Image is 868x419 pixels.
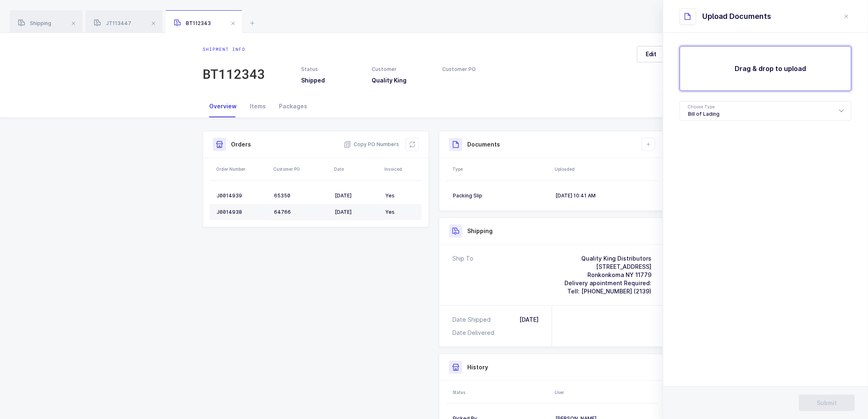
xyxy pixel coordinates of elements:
[335,192,379,199] div: [DATE]
[372,76,432,85] h3: Quality King
[567,288,651,295] span: Tell: [PHONE_NUMBER] (2139)
[94,20,131,26] span: JT113447
[799,395,855,411] button: Submit
[703,11,772,21] div: Upload Documents
[344,140,399,149] button: Copy PO Numbers
[564,271,651,279] div: Ronkonkoma NY 11779
[842,11,852,21] button: close drawer
[231,140,251,149] h3: Orders
[273,166,329,172] div: Customer PO
[555,166,656,172] div: Uploaded
[453,192,549,199] div: Packing Slip
[555,389,656,396] div: User
[243,95,272,117] div: Items
[301,76,362,85] h3: Shipped
[216,166,268,172] div: Order Number
[555,192,651,199] div: [DATE] 10:41 AM
[452,316,494,324] div: Date Shipped
[467,227,493,235] h3: Shipping
[203,46,265,53] div: Shipment info
[274,209,328,215] div: 64766
[272,95,314,117] div: Packages
[564,279,651,287] div: Delivery apointment Required:
[372,66,432,73] div: Customer
[217,192,267,199] div: J0014939
[452,166,550,172] div: Type
[384,166,420,172] div: Invoiced
[564,254,651,263] div: Quality King Distributors
[646,50,657,58] span: Edit
[18,20,51,26] span: Shipping
[452,389,550,396] div: Status
[735,64,806,73] h2: Drag & drop to upload
[443,66,503,73] div: Customer PO
[335,209,379,215] div: [DATE]
[452,254,473,295] div: Ship To
[564,263,651,271] div: [STREET_ADDRESS]
[334,166,379,172] div: Date
[452,329,498,337] div: Date Delivered
[217,209,267,215] div: J0014938
[519,316,539,324] div: [DATE]
[817,399,837,407] span: Submit
[203,95,243,117] div: Overview
[467,140,500,149] h3: Documents
[385,209,395,215] span: Yes
[174,20,211,26] span: BT112343
[385,192,395,199] span: Yes
[637,46,665,62] button: Edit
[301,66,362,73] div: Status
[274,192,328,199] div: 65350
[467,363,488,371] h3: History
